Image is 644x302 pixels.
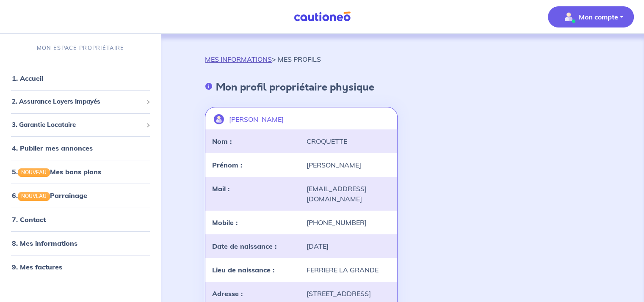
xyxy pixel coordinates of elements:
[3,258,158,275] div: 9. Mes factures
[205,55,272,63] a: MES INFORMATIONS
[301,217,395,228] div: [PHONE_NUMBER]
[205,54,321,64] p: > MES PROFILS
[12,144,93,152] a: 4. Publier mes annonces
[12,97,143,107] span: 2. Assurance Loyers Impayés
[212,137,232,146] strong: Nom :
[12,263,62,271] a: 9. Mes factures
[37,44,124,52] p: MON ESPACE PROPRIÉTAIRE
[229,114,284,124] p: [PERSON_NAME]
[212,184,229,193] strong: Mail :
[3,187,158,204] div: 6.NOUVEAUParrainage
[562,10,575,24] img: illu_account_valid_menu.svg
[301,184,395,204] div: [EMAIL_ADDRESS][DOMAIN_NAME]
[301,136,395,146] div: CROQUETTE
[3,163,158,180] div: 5.NOUVEAUMes bons plans
[212,266,274,274] strong: Lieu de naissance :
[212,218,238,227] strong: Mobile :
[301,288,395,299] div: [STREET_ADDRESS]
[212,242,276,250] strong: Date de naissance :
[12,239,77,247] a: 8. Mes informations
[12,191,87,200] a: 6.NOUVEAUParrainage
[3,93,158,110] div: 2. Assurance Loyers Impayés
[3,117,158,133] div: 3. Garantie Locataire
[3,70,158,87] div: 1. Accueil
[3,211,158,228] div: 7. Contact
[301,241,395,251] div: [DATE]
[212,161,242,169] strong: Prénom :
[12,120,143,130] span: 3. Garantie Locataire
[12,167,101,176] a: 5.NOUVEAUMes bons plans
[216,81,374,93] h4: Mon profil propriétaire physique
[212,289,243,298] strong: Adresse :
[290,11,354,22] img: Cautioneo
[301,265,395,275] div: FERRIERE LA GRANDE
[3,235,158,252] div: 8. Mes informations
[3,140,158,156] div: 4. Publier mes annonces
[301,160,395,170] div: [PERSON_NAME]
[12,215,46,224] a: 7. Contact
[579,12,618,22] p: Mon compte
[548,6,634,27] button: illu_account_valid_menu.svgMon compte
[12,74,43,82] a: 1. Accueil
[214,114,224,124] img: illu_account.svg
